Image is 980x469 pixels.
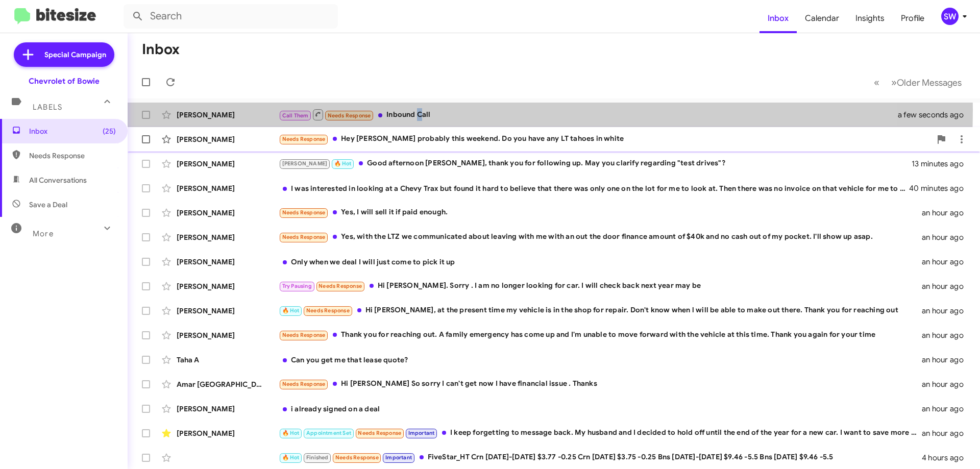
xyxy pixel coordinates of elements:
[279,404,922,414] div: i already signed on a deal
[933,8,969,25] button: SW
[177,330,279,340] div: [PERSON_NAME]
[282,283,312,289] span: Try Pausing
[922,453,972,463] div: 4 hours ago
[282,112,309,119] span: Call Them
[279,183,911,193] div: I was interested in looking at a Chevy Trax but found it hard to believe that there was only one ...
[306,307,350,314] span: Needs Response
[282,234,326,240] span: Needs Response
[318,283,362,289] span: Needs Response
[14,42,114,67] a: Special Campaign
[911,183,972,193] div: 40 minutes ago
[868,72,886,93] button: Previous
[358,430,401,436] span: Needs Response
[282,209,326,216] span: Needs Response
[922,281,972,291] div: an hour ago
[911,110,972,120] div: a few seconds ago
[282,307,300,314] span: 🔥 Hot
[124,4,338,29] input: Search
[922,306,972,316] div: an hour ago
[922,404,972,414] div: an hour ago
[33,229,54,238] span: More
[897,77,962,88] span: Older Messages
[44,50,106,60] span: Special Campaign
[177,281,279,291] div: [PERSON_NAME]
[103,126,116,136] span: (25)
[282,430,300,436] span: 🔥 Hot
[335,454,379,461] span: Needs Response
[874,76,879,89] span: «
[177,355,279,365] div: Taha A
[282,160,328,167] span: [PERSON_NAME]
[306,430,351,436] span: Appointment Set
[177,110,279,120] div: [PERSON_NAME]
[334,160,352,167] span: 🔥 Hot
[847,4,893,33] a: Insights
[279,355,922,365] div: Can you get me that lease quote?
[922,208,972,218] div: an hour ago
[33,103,62,112] span: Labels
[922,257,972,267] div: an hour ago
[922,232,972,242] div: an hour ago
[797,4,847,33] a: Calendar
[177,183,279,193] div: [PERSON_NAME]
[29,175,87,185] span: All Conversations
[279,305,922,316] div: Hi [PERSON_NAME], at the present time my vehicle is in the shop for repair. Don't know when l wil...
[868,72,968,93] nav: Page navigation example
[279,378,922,390] div: Hi [PERSON_NAME] So sorry I can't get now I have financial issue . Thanks
[177,306,279,316] div: [PERSON_NAME]
[306,454,329,461] span: Finished
[177,404,279,414] div: [PERSON_NAME]
[177,428,279,438] div: [PERSON_NAME]
[279,329,922,341] div: Thank you for reaching out. A family emergency has come up and I'm unable to move forward with th...
[912,159,972,169] div: 13 minutes ago
[142,41,180,58] h1: Inbox
[282,332,326,338] span: Needs Response
[279,280,922,292] div: Hi [PERSON_NAME]. Sorry . I am no longer looking for car. I will check back next year may be
[328,112,371,119] span: Needs Response
[177,257,279,267] div: [PERSON_NAME]
[922,428,972,438] div: an hour ago
[279,108,911,121] div: Inbound Call
[279,427,922,439] div: I keep forgetting to message back. My husband and I decided to hold off until the end of the year...
[922,355,972,365] div: an hour ago
[922,330,972,340] div: an hour ago
[922,379,972,389] div: an hour ago
[941,8,959,25] div: SW
[177,232,279,242] div: [PERSON_NAME]
[759,4,797,33] a: Inbox
[29,200,67,210] span: Save a Deal
[282,381,326,387] span: Needs Response
[29,126,116,136] span: Inbox
[177,208,279,218] div: [PERSON_NAME]
[177,134,279,144] div: [PERSON_NAME]
[279,452,922,463] div: FiveStar_HT Crn [DATE]-[DATE] $3.77 -0.25 Crn [DATE] $3.75 -0.25 Bns [DATE]-[DATE] $9.46 -5.5 Bns...
[885,72,968,93] button: Next
[279,158,912,169] div: Good afternoon [PERSON_NAME], thank you for following up. May you clarify regarding "test drives"?
[282,136,326,142] span: Needs Response
[279,133,931,145] div: Hey [PERSON_NAME] probably this weekend. Do you have any LT tahoes in white
[29,151,116,161] span: Needs Response
[177,159,279,169] div: [PERSON_NAME]
[279,207,922,218] div: Yes, I will sell it if paid enough.
[893,4,933,33] a: Profile
[177,379,279,389] div: Amar [GEOGRAPHIC_DATA]
[279,231,922,243] div: Yes, with the LTZ we communicated about leaving with me with an out the door finance amount of $4...
[408,430,435,436] span: Important
[891,76,897,89] span: »
[282,454,300,461] span: 🔥 Hot
[385,454,412,461] span: Important
[29,76,100,86] div: Chevrolet of Bowie
[279,257,922,267] div: Only when we deal I will just come to pick it up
